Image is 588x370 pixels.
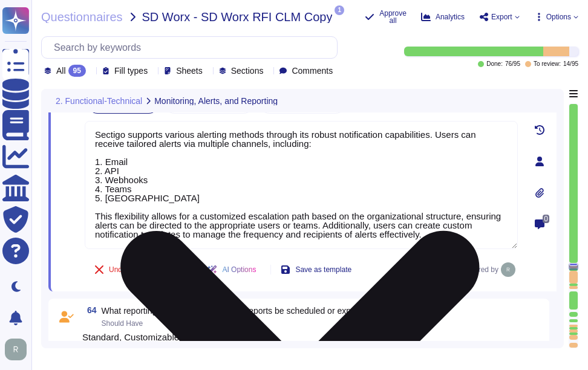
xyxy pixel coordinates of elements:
textarea: Sectigo supports various alerting methods through its robust notification capabilities. Users can... [85,121,518,249]
span: 64 [82,306,97,314]
span: 76 / 95 [505,61,520,67]
span: Comments [292,67,333,75]
span: Monitoring, Alerts, and Reporting [154,97,278,105]
span: Sheets [176,67,203,75]
span: Options [546,13,571,21]
span: Fill types [114,67,148,75]
img: user [5,339,27,360]
span: SD Worx - SD Worx RFI CLM Copy [142,11,333,23]
img: user [501,262,515,277]
button: Analytics [421,12,465,22]
input: Search by keywords [48,37,337,58]
span: Approve all [379,10,407,24]
button: user [2,336,35,363]
span: To review: [534,61,561,67]
span: 14 / 95 [563,61,578,67]
div: 95 [68,65,86,77]
span: All [56,67,66,75]
span: 0 [543,215,549,223]
span: Sections [231,67,264,75]
span: Export [491,13,512,21]
span: Questionnaires [41,11,123,23]
span: 1 [335,5,344,15]
span: Done: [486,61,503,67]
button: Approve all [365,10,407,24]
span: Analytics [436,13,465,21]
span: 2. Functional-Technical [56,97,142,105]
span: Standard, Customizable, Not Available [82,332,237,342]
